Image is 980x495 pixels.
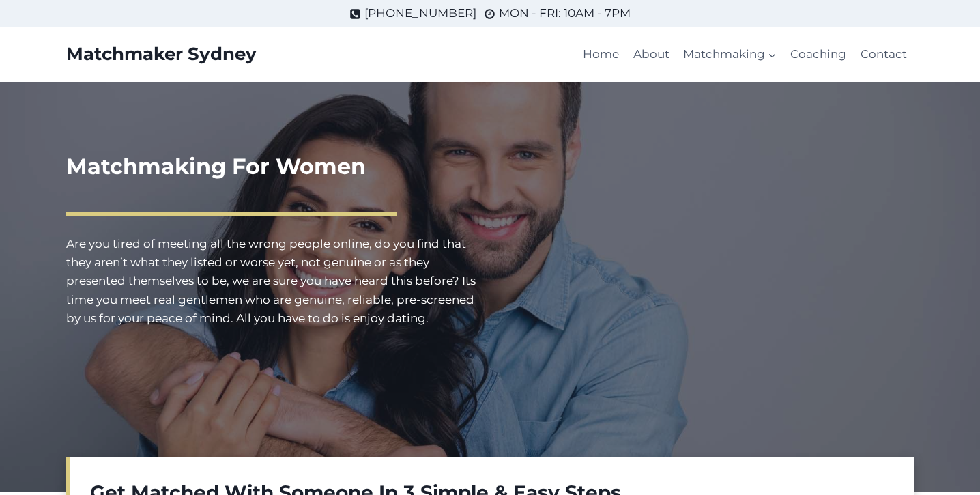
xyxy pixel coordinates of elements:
span: MON - FRI: 10AM - 7PM [499,4,631,23]
a: [PHONE_NUMBER] [349,4,476,23]
a: Coaching [783,38,853,71]
nav: Primary [576,38,914,71]
a: About [626,38,676,71]
a: Matchmaking [676,38,783,71]
a: Matchmaker Sydney [66,44,257,65]
p: Are you tired of meeting all the wrong people online, do you find that they aren’t what they list... [66,235,479,328]
span: [PHONE_NUMBER] [364,4,476,23]
a: Contact [854,38,914,71]
a: Home [576,38,626,71]
h1: Matchmaking For Women [66,150,479,183]
span: Matchmaking [683,45,777,63]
